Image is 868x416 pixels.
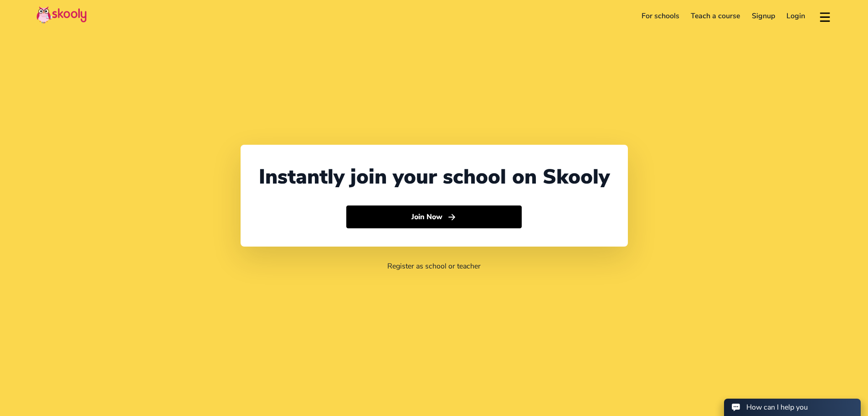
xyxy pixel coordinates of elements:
a: Login [781,9,812,23]
a: Signup [746,9,781,23]
a: For schools [636,9,685,23]
img: Skooly [36,6,87,24]
button: Join Nowarrow forward outline [346,205,522,228]
button: menu outline [818,9,832,24]
ion-icon: arrow forward outline [447,212,457,222]
a: Teach a course [685,9,746,23]
a: Register as school or teacher [387,261,481,271]
div: Instantly join your school on Skooly [259,163,610,191]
